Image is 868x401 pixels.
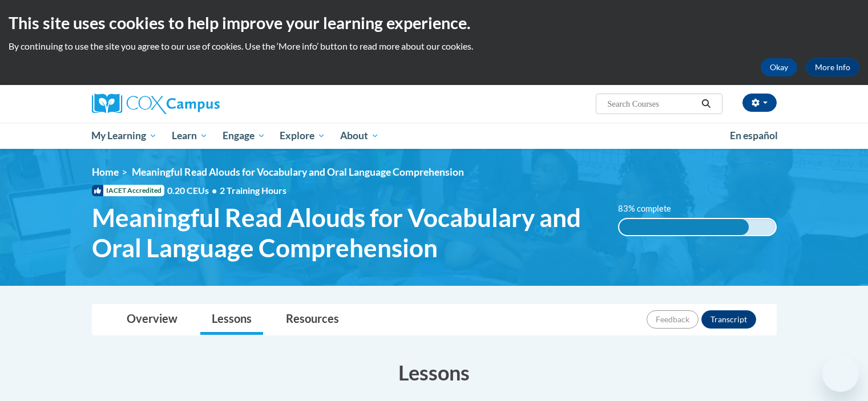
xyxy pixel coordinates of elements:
button: Feedback [647,310,699,329]
p: By continuing to use the site you agree to our use of cookies. Use the ‘More info’ button to read... [9,40,859,52]
span: 0.20 CEUs [167,184,220,197]
span: En español [730,129,778,141]
button: Account Settings [742,94,777,112]
iframe: Button to launch messaging window [822,355,859,392]
span: Meaningful Read Alouds for Vocabulary and Oral Language Comprehension [132,166,464,178]
a: Overview [115,305,189,335]
a: More Info [806,58,859,76]
a: Lessons [200,305,263,335]
a: About [333,123,386,149]
a: En español [722,124,785,148]
span: Explore [280,129,325,143]
h2: This site uses cookies to help improve your learning experience. [9,11,859,34]
a: Learn [164,123,215,149]
a: Home [92,166,119,178]
span: My Learning [91,129,157,143]
label: 83% complete [618,202,684,215]
span: Meaningful Read Alouds for Vocabulary and Oral Language Comprehension [92,202,601,263]
img: Cox Campus [92,94,220,114]
span: • [212,185,217,196]
h3: Lessons [92,358,777,387]
span: Engage [223,129,265,143]
a: Cox Campus [92,94,309,114]
a: Engage [215,123,273,149]
a: Resources [274,305,350,335]
button: Transcript [701,310,756,329]
button: Search [697,97,714,111]
span: 2 Training Hours [220,185,286,196]
input: Search Courses [606,97,697,111]
a: Explore [272,123,333,149]
div: Main menu [75,123,794,149]
span: Learn [172,129,208,143]
span: IACET Accredited [92,185,164,196]
a: My Learning [84,123,165,149]
div: 83% complete [619,219,749,235]
button: Okay [761,58,797,76]
span: About [340,129,379,143]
